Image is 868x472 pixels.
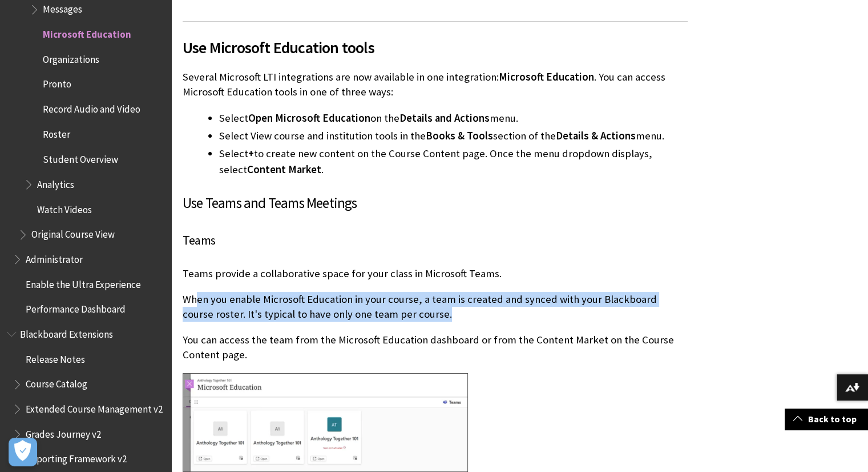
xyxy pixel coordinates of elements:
p: Teams provide a collaborative space for your class in Microsoft Teams. [183,266,688,281]
span: Roster [43,125,70,140]
span: Microsoft Education [499,70,594,83]
span: Use Microsoft Education tools [183,35,688,59]
span: Organizations [43,50,99,65]
span: Content Market [247,163,321,176]
span: Reporting Framework v2 [26,449,127,465]
span: Original Course View [31,225,115,240]
span: Extended Course Management v2 [26,399,163,414]
h4: Teams [183,231,688,250]
span: Analytics [37,174,74,190]
span: Record Audio and Video [43,99,140,115]
span: Books & Tools [426,129,493,142]
p: When you enable Microsoft Education in your course, a team is created and synced with your Blackb... [183,292,688,322]
span: Open Microsoft Education [248,111,370,125]
span: Performance Dashboard [26,299,126,315]
span: + [248,147,254,160]
span: Details and Actions [399,111,490,125]
li: Select View course and institution tools in the section of the menu. [219,128,688,144]
img: Microsoft Teams landing page in the Microsoft Education Dashboard. Three separate teams are listed. [183,373,468,472]
span: Grades Journey v2 [26,424,101,439]
span: Blackboard Extensions [20,324,113,339]
li: Select on the menu. [219,110,688,126]
p: You can access the team from the Microsoft Education dashboard or from the Content Market on the ... [183,333,688,362]
span: Release Notes [26,349,85,365]
span: Course Catalog [26,374,87,390]
span: Pronto [43,75,71,90]
span: Administrator [26,249,83,265]
span: Microsoft Education [43,25,131,40]
li: Select to create new content on the Course Content page. Once the menu dropdown displays, select . [219,146,688,178]
h3: Use Teams and Teams Meetings [183,193,688,214]
button: Open Preferences [9,438,37,466]
span: Watch Videos [37,199,92,215]
a: Back to top [785,409,868,430]
span: Student Overview [43,150,118,165]
span: Enable the Ultra Experience [26,274,141,290]
p: Several Microsoft LTI integrations are now available in one integration: . You can access Microso... [183,70,688,99]
span: Details & Actions [556,129,636,142]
